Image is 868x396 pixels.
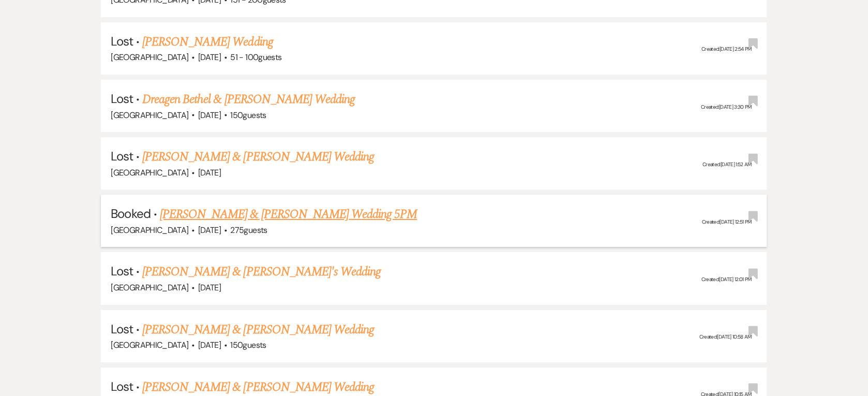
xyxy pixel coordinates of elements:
span: [GEOGRAPHIC_DATA] [111,225,189,236]
span: Created: [DATE] 3:30 PM [701,104,752,110]
span: Booked [111,206,151,222]
span: [GEOGRAPHIC_DATA] [111,340,189,350]
span: Lost [111,148,133,164]
span: Lost [111,33,133,49]
span: 51 - 100 guests [231,52,282,63]
span: Lost [111,378,133,394]
span: [GEOGRAPHIC_DATA] [111,282,189,293]
span: Created: [DATE] 2:54 PM [702,46,752,53]
a: Dreagen Bethel & [PERSON_NAME] Wedding [142,90,355,109]
span: Created: [DATE] 1:52 AM [703,161,752,168]
span: [GEOGRAPHIC_DATA] [111,110,189,121]
span: Created: [DATE] 12:01 PM [701,276,752,283]
span: Lost [111,321,133,337]
span: [DATE] [198,167,221,178]
span: [DATE] [198,52,221,63]
span: [DATE] [198,110,221,121]
span: Lost [111,263,133,279]
span: [GEOGRAPHIC_DATA] [111,167,189,178]
span: 150 guests [231,340,266,350]
a: [PERSON_NAME] Wedding [142,33,273,51]
a: [PERSON_NAME] & [PERSON_NAME] Wedding [142,148,374,166]
span: [DATE] [198,282,221,293]
a: [PERSON_NAME] & [PERSON_NAME] Wedding [142,320,374,339]
span: 275 guests [231,225,267,236]
span: [DATE] [198,340,221,350]
span: [DATE] [198,225,221,236]
a: [PERSON_NAME] & [PERSON_NAME]'s Wedding [142,262,381,281]
span: [GEOGRAPHIC_DATA] [111,52,189,63]
span: Created: [DATE] 10:58 AM [699,333,752,340]
span: Created: [DATE] 12:51 PM [702,218,752,225]
a: [PERSON_NAME] & [PERSON_NAME] Wedding 5PM [160,205,417,224]
span: Lost [111,91,133,107]
span: 150 guests [231,110,266,121]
